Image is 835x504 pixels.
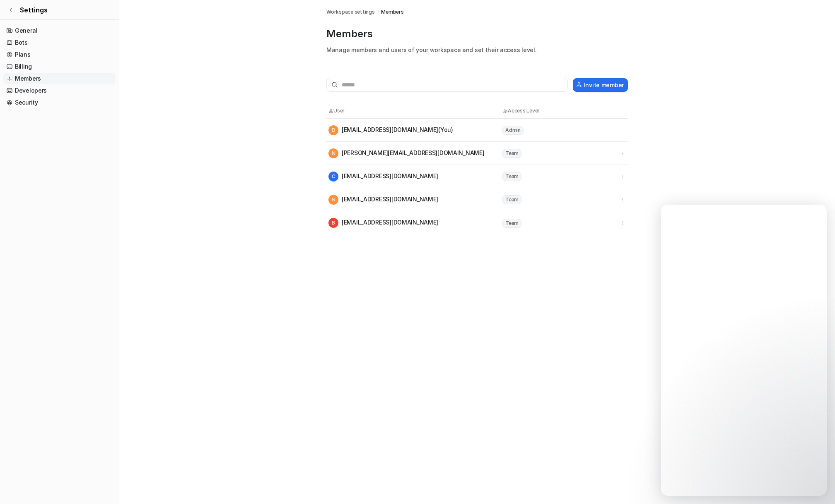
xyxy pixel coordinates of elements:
[328,172,438,182] div: [EMAIL_ADDRESS][DOMAIN_NAME]
[328,125,453,135] div: [EMAIL_ADDRESS][DOMAIN_NAME] (You)
[3,85,116,96] a: Developers
[328,148,485,158] div: [PERSON_NAME][EMAIL_ADDRESS][DOMAIN_NAME]
[20,5,48,15] span: Settings
[328,125,338,135] span: D
[3,73,116,84] a: Members
[502,149,521,158] span: Team
[573,78,628,92] button: Invite member
[3,61,116,72] a: Billing
[377,8,379,16] span: /
[502,108,508,113] img: Access Level
[328,172,338,182] span: C
[661,205,827,496] iframe: Intercom live chat
[326,8,375,16] a: Workspace settings
[328,218,438,228] div: [EMAIL_ADDRESS][DOMAIN_NAME]
[328,195,338,205] span: N
[326,27,628,41] p: Members
[3,49,116,60] a: Plans
[3,97,116,108] a: Security
[502,172,521,181] span: Team
[3,25,116,36] a: General
[328,107,502,115] th: User
[3,37,116,48] a: Bots
[328,108,333,113] img: User
[381,8,403,16] a: Members
[502,219,521,228] span: Team
[328,148,338,158] span: N
[502,195,521,204] span: Team
[502,126,524,135] span: Admin
[328,195,438,205] div: [EMAIL_ADDRESS][DOMAIN_NAME]
[326,45,628,54] p: Manage members and users of your workspace and set their access level.
[502,107,577,115] th: Access Level
[328,218,338,228] span: B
